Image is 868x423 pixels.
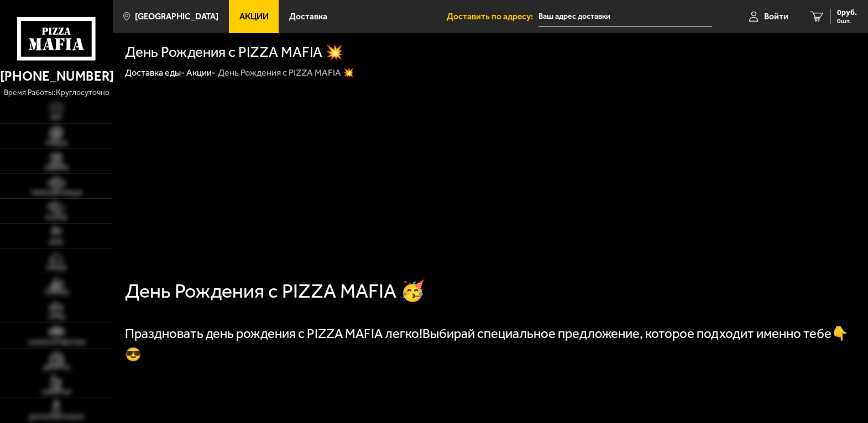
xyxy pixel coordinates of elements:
[837,18,857,24] span: 0 шт.
[125,45,343,60] h1: День Рождения с PIZZA MAFIA 💥
[135,12,218,21] span: [GEOGRAPHIC_DATA]
[125,326,848,362] span: Выбирай специальное предложение, которое подходит именно тебе👇😎
[125,67,185,78] a: Доставка еды-
[218,67,354,78] div: День Рождения с PIZZA MAFIA 💥
[447,12,538,21] span: Доставить по адресу:
[125,326,422,341] span: Праздновать день рождения с PIZZA MAFIA легко!
[289,12,327,21] span: Доставка
[125,279,425,303] span: День Рождения с PIZZA MAFIA 🥳
[239,12,269,21] span: Акции
[764,12,788,21] span: Войти
[538,7,712,27] input: Ваш адрес доставки
[837,9,857,17] span: 0 руб.
[186,67,216,78] a: Акции-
